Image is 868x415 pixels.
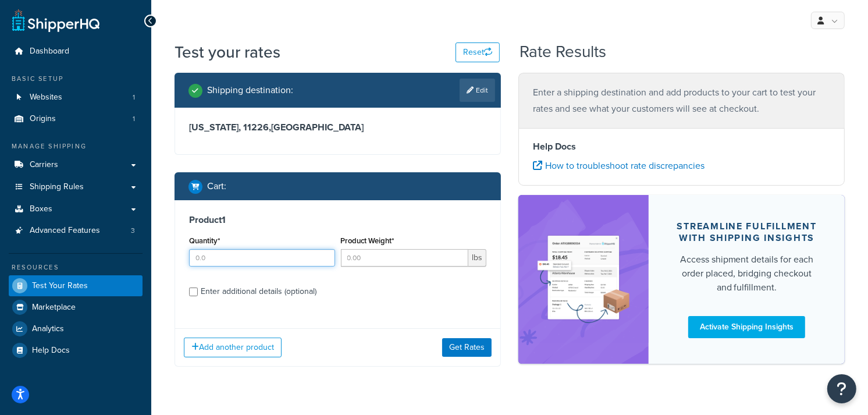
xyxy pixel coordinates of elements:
input: Enter additional details (optional) [189,288,198,296]
span: 1 [133,93,135,102]
span: 1 [133,114,135,124]
a: Help Docs [9,340,143,361]
h2: Cart : [207,181,226,191]
h2: Shipping destination : [207,85,293,95]
li: Advanced Features [9,220,143,242]
a: Marketplace [9,297,143,318]
a: Origins1 [9,108,143,130]
h3: Product 1 [189,214,486,226]
span: Shipping Rules [30,182,84,192]
input: 0.00 [341,249,469,267]
span: Carriers [30,160,58,170]
a: Analytics [9,318,143,339]
div: Resources [9,263,143,272]
span: Websites [30,93,62,102]
h3: [US_STATE], 11226 , [GEOGRAPHIC_DATA] [189,122,486,133]
span: 3 [131,226,135,236]
h1: Test your rates [175,41,280,63]
div: Manage Shipping [9,141,143,151]
img: feature-image-si-e24932ea9b9fcd0ff835db86be1ff8d589347e8876e1638d903ea230a36726be.png [536,212,631,346]
a: Test Your Rates [9,275,143,296]
span: Boxes [30,204,52,214]
span: Test Your Rates [32,281,88,291]
button: Add another product [184,338,282,357]
span: Origins [30,114,56,124]
span: Dashboard [30,47,69,56]
a: Edit [460,79,495,102]
li: Origins [9,108,143,130]
button: Reset [456,42,500,62]
a: How to troubleshoot rate discrepancies [533,159,705,172]
span: Help Docs [32,346,70,356]
a: Shipping Rules [9,176,143,198]
span: lbs [468,249,486,267]
a: Advanced Features3 [9,220,143,242]
li: Websites [9,87,143,108]
button: Get Rates [442,338,492,357]
a: Carriers [9,154,143,176]
a: Websites1 [9,87,143,108]
span: Marketplace [32,303,76,313]
div: Access shipment details for each order placed, bridging checkout and fulfillment. [677,253,817,295]
span: Advanced Features [30,226,100,236]
h2: Rate Results [520,43,606,61]
h4: Help Docs [533,140,830,154]
label: Product Weight* [341,236,394,245]
div: Streamline Fulfillment with Shipping Insights [677,221,817,244]
label: Quantity* [189,236,220,245]
span: Analytics [32,324,64,334]
p: Enter a shipping destination and add products to your cart to test your rates and see what your c... [533,84,830,117]
a: Boxes [9,198,143,220]
a: Dashboard [9,41,143,62]
button: Open Resource Center [827,374,856,403]
a: Activate Shipping Insights [688,316,805,338]
div: Basic Setup [9,74,143,84]
input: 0.0 [189,249,335,267]
div: Enter additional details (optional) [201,283,316,300]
